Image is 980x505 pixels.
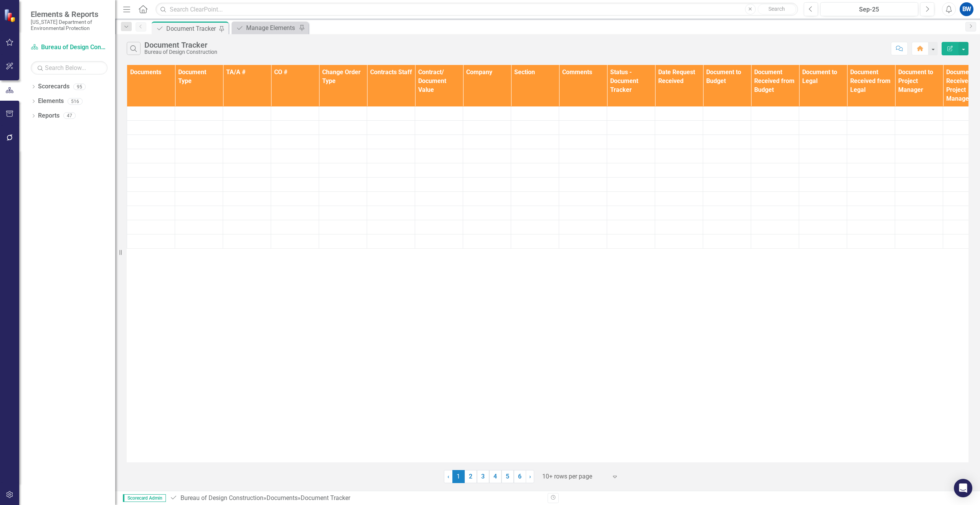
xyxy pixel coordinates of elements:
a: Bureau of Design Construction [180,494,263,502]
span: ‹ [447,473,449,480]
div: » » [170,494,542,503]
a: Scorecards [38,82,70,91]
span: Scorecard Admin [123,494,166,502]
div: Open Intercom Messenger [954,479,972,497]
div: 95 [73,83,86,90]
a: Elements [38,97,64,106]
small: [US_STATE] Department of Environmental Protection [31,19,108,32]
a: Manage Elements [233,23,297,33]
a: 2 [465,470,477,483]
span: › [529,473,531,480]
div: Sep-25 [823,5,915,14]
input: Search Below... [31,61,108,75]
span: 1 [452,470,465,483]
button: Sep-25 [820,2,918,16]
div: 516 [68,98,83,105]
div: 47 [63,113,76,119]
div: Document Tracker [144,41,217,49]
button: Search [758,4,796,15]
div: Document Tracker [166,24,217,33]
div: Bureau of Design Construction [144,49,217,55]
a: Bureau of Design Construction [31,43,108,52]
input: Search ClearPoint... [156,3,798,16]
a: 5 [502,470,514,483]
div: Document Tracker [301,494,350,502]
button: BW [960,2,973,16]
a: 6 [514,470,526,483]
div: Manage Elements [246,23,297,33]
span: Elements & Reports [31,10,108,19]
a: 3 [477,470,489,483]
a: 4 [489,470,502,483]
a: Documents [267,494,298,502]
a: Reports [38,111,60,120]
img: ClearPoint Strategy [4,8,17,22]
span: Search [768,6,785,12]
